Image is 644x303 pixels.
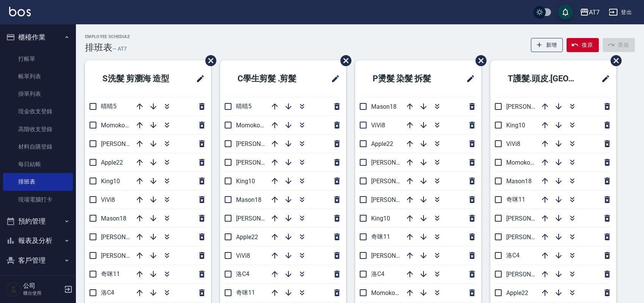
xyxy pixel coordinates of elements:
[496,65,591,92] h2: T護髮.頭皮.[GEOGRAPHIC_DATA]
[3,121,73,138] a: 高階收支登錄
[577,5,603,20] button: AT7
[371,122,385,129] span: ViVi8
[567,38,599,52] button: 復原
[506,215,555,222] span: [PERSON_NAME]6
[371,215,390,222] span: King10
[3,138,73,155] a: 材料自購登錄
[91,65,186,92] h2: S洗髮 剪瀏海 造型
[506,289,528,297] span: Apple22
[236,215,285,222] span: [PERSON_NAME]7
[9,7,31,16] img: Logo
[3,155,73,173] a: 每日結帳
[3,27,73,47] button: 櫃檯作業
[606,5,635,19] button: 登出
[371,252,420,259] span: [PERSON_NAME]7
[597,70,610,88] span: 修改班表的標題
[85,34,130,39] h2: Employee Schedule
[506,122,525,129] span: King10
[101,103,117,110] span: 晴晴5
[191,70,205,88] span: 修改班表的標題
[3,68,73,85] a: 帳單列表
[101,140,150,148] span: [PERSON_NAME]6
[531,38,563,52] button: 新增
[3,270,73,290] button: 員工及薪資
[3,85,73,103] a: 掛單列表
[326,70,340,88] span: 修改班表的標題
[236,270,249,278] span: 洛C4
[85,42,112,53] h3: 排班表
[101,233,150,241] span: [PERSON_NAME]9
[506,140,520,148] span: ViVi8
[506,196,525,203] span: 奇咪11
[112,45,127,53] h6: — AT7
[3,50,73,68] a: 打帳單
[371,289,402,297] span: Momoko12
[101,270,120,278] span: 奇咪11
[236,140,285,148] span: [PERSON_NAME]2
[101,289,114,296] span: 洛C4
[558,5,573,20] button: save
[101,178,120,185] span: King10
[506,233,555,241] span: [PERSON_NAME]9
[200,49,217,72] span: 刪除班表
[236,196,261,203] span: Mason18
[506,178,532,185] span: Mason18
[371,270,384,278] span: 洛C4
[3,103,73,120] a: 現金收支登錄
[236,178,255,185] span: King10
[335,49,353,72] span: 刪除班表
[3,231,73,251] button: 報表及分析
[236,103,252,110] span: 晴晴5
[23,290,62,297] p: 櫃台使用
[101,159,123,166] span: Apple22
[3,211,73,231] button: 預約管理
[236,159,285,166] span: [PERSON_NAME]9
[3,251,73,270] button: 客戶管理
[6,282,21,297] img: Person
[101,196,115,203] span: ViVi8
[371,103,397,110] span: Mason18
[101,215,126,222] span: Mason18
[371,159,420,166] span: [PERSON_NAME]2
[506,103,555,110] span: [PERSON_NAME]2
[236,289,255,296] span: 奇咪11
[226,65,317,92] h2: C學生剪髮 .剪髮
[236,122,267,129] span: Momoko12
[506,252,520,259] span: 洛C4
[23,282,62,290] h5: 公司
[361,65,452,92] h2: P燙髮 染髮 拆髮
[371,196,420,203] span: [PERSON_NAME]9
[461,70,475,88] span: 修改班表的標題
[101,122,132,129] span: Momoko12
[371,178,420,185] span: [PERSON_NAME]6
[506,271,555,278] span: [PERSON_NAME]7
[506,159,537,166] span: Momoko12
[371,140,393,148] span: Apple22
[236,252,250,259] span: ViVi8
[101,252,150,259] span: [PERSON_NAME]7
[589,8,600,17] div: AT7
[236,233,258,241] span: Apple22
[371,233,390,240] span: 奇咪11
[3,191,73,208] a: 現場電腦打卡
[605,49,623,72] span: 刪除班表
[470,49,488,72] span: 刪除班表
[3,173,73,190] a: 排班表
